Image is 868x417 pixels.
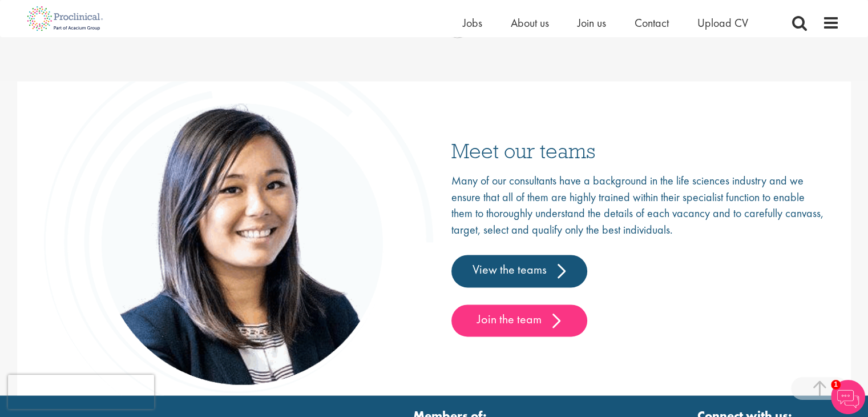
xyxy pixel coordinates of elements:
[511,15,549,30] a: About us
[831,380,865,414] img: Chatbot
[451,173,826,336] div: Many of our consultants have a background in the life sciences industry and we ensure that all of...
[635,15,669,30] a: Contact
[43,47,434,414] img: people
[451,255,587,287] a: View the teams
[697,15,748,30] a: Upload CV
[451,140,826,161] h3: Meet our teams
[451,304,587,336] a: Join the team
[578,15,606,30] a: Join us
[831,380,841,390] span: 1
[8,375,154,409] iframe: reCAPTCHA
[463,15,482,30] a: Jobs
